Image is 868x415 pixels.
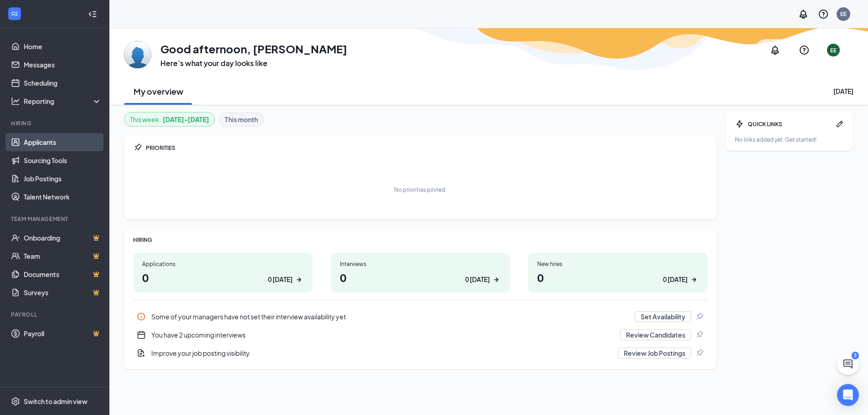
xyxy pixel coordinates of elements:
svg: QuestionInfo [799,45,810,56]
svg: DocumentAdd [137,348,146,358]
a: DocumentsCrown [24,265,102,283]
a: Scheduling [24,74,102,92]
a: Sourcing Tools [24,151,102,169]
div: Reporting [24,97,102,106]
button: Review Job Postings [618,348,691,359]
div: 0 [DATE] [465,275,490,284]
div: Improve your job posting visibility [151,348,612,358]
div: EE [840,10,847,18]
a: TeamCrown [24,247,102,265]
div: You have 2 upcoming interviews [133,326,708,344]
svg: ArrowRight [689,275,699,284]
div: 0 [DATE] [663,275,688,284]
svg: Pen [835,119,844,128]
a: DocumentAddImprove your job posting visibilityReview Job PostingsPin [133,344,708,362]
svg: ChatActive [842,359,853,369]
div: Some of your managers have not set their interview availability yet [151,312,629,321]
div: 3 [852,352,859,359]
div: No priorities pinned. [394,186,447,194]
button: Set Availability [635,311,691,322]
button: ChatActive [837,353,859,375]
div: Applications [142,260,303,268]
svg: Notifications [798,9,809,20]
div: Switch to admin view [24,397,87,406]
div: You have 2 upcoming interviews [151,330,615,339]
svg: WorkstreamLogo [10,9,19,18]
div: This week : [130,114,209,124]
a: CalendarNewYou have 2 upcoming interviewsReview CandidatesPin [133,326,708,344]
a: SurveysCrown [24,283,102,302]
svg: Notifications [770,45,781,56]
svg: ArrowRight [294,275,303,284]
a: Talent Network [24,188,102,206]
a: PayrollCrown [24,324,102,343]
svg: Analysis [11,97,20,106]
svg: Pin [133,143,142,152]
b: [DATE] - [DATE] [163,114,209,124]
div: Open Intercom Messenger [837,384,859,406]
div: Payroll [11,311,100,318]
div: Interviews [340,260,501,268]
a: Applications00 [DATE]ArrowRight [133,253,313,292]
a: Interviews00 [DATE]ArrowRight [331,253,510,292]
h2: My overview [134,86,183,97]
a: New hires00 [DATE]ArrowRight [528,253,708,292]
h1: 0 [340,270,501,285]
a: InfoSome of your managers have not set their interview availability yetSet AvailabilityPin [133,307,708,326]
svg: CalendarNew [137,330,146,339]
div: [DATE] [833,87,853,96]
a: OnboardingCrown [24,229,102,247]
svg: Pin [695,348,704,358]
img: Ethen Espinoza [124,41,151,68]
div: 0 [DATE] [268,275,293,284]
a: Applicants [24,133,102,151]
svg: ArrowRight [492,275,501,284]
h1: 0 [142,270,303,285]
div: HIRING [133,236,708,244]
a: Home [24,37,102,56]
div: EE [830,46,837,54]
a: Messages [24,56,102,74]
svg: Collapse [88,10,97,19]
div: QUICK LINKS [748,120,832,128]
button: Review Candidates [620,329,691,340]
div: New hires [537,260,699,268]
b: This month [225,114,258,124]
svg: Pin [695,330,704,339]
div: Some of your managers have not set their interview availability yet [133,307,708,326]
div: Improve your job posting visibility [133,344,708,362]
svg: Bolt [735,119,744,128]
svg: Info [137,312,146,321]
a: Job Postings [24,169,102,188]
h1: Good afternoon, [PERSON_NAME] [160,41,347,56]
div: No links added yet. Get started! [735,136,844,143]
div: PRIORITIES [146,144,708,152]
svg: Pin [695,312,704,321]
h3: Here’s what your day looks like [160,58,347,68]
div: Hiring [11,119,100,127]
svg: Settings [11,397,20,406]
svg: QuestionInfo [818,9,829,20]
div: Team Management [11,215,100,223]
h1: 0 [537,270,699,285]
